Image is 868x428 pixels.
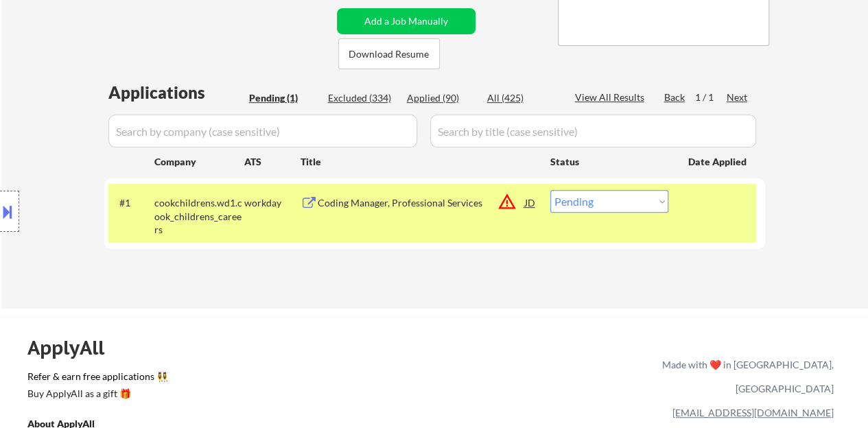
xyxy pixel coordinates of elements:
div: ApplyAll [27,336,120,359]
div: Status [550,149,668,174]
div: workday [244,196,301,210]
div: Next [727,91,749,104]
a: Buy ApplyAll as a gift 🎁 [27,386,165,403]
button: Download Resume [338,38,440,69]
div: Applied (90) [407,91,476,105]
div: Made with ❤️ in [GEOGRAPHIC_DATA], [GEOGRAPHIC_DATA] [657,353,834,401]
a: [EMAIL_ADDRESS][DOMAIN_NAME] [672,407,834,418]
div: Coding Manager, Professional Services [318,196,525,210]
div: JD [524,190,537,215]
div: Title [301,155,537,169]
div: Excluded (334) [328,91,397,105]
div: View All Results [575,91,648,104]
button: warning_amber [497,192,517,211]
input: Search by title (case sensitive) [430,115,756,147]
div: Buy ApplyAll as a gift 🎁 [27,389,165,399]
div: All (425) [487,91,556,105]
div: 1 / 1 [695,91,727,104]
div: Pending (1) [249,91,318,105]
div: Date Applied [688,155,749,169]
input: Search by company (case sensitive) [108,115,417,147]
div: ATS [244,155,301,169]
div: Back [664,91,686,104]
a: Refer & earn free applications 👯‍♀️ [27,372,375,386]
button: Add a Job Manually [337,8,476,34]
